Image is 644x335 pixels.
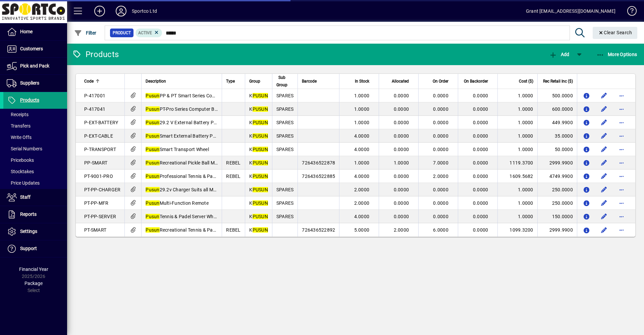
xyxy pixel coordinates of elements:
span: 726436522878 [302,160,335,165]
a: Home [3,23,67,40]
span: P-TRANSPORT [84,147,116,152]
td: 1.0000 [497,116,537,129]
span: Add [549,52,569,57]
span: P-417041 [84,106,105,112]
span: Type [226,78,235,85]
em: Pusun [146,106,159,112]
span: Financial Year [19,267,48,272]
span: 726436522892 [302,227,335,233]
span: Description [146,78,166,85]
td: 250.0000 [537,183,577,196]
span: Suppliers [20,80,39,86]
span: 0.0000 [473,160,488,165]
span: Receipts [7,112,29,117]
em: Pusun [146,227,159,233]
span: Pick and Pack [20,63,49,68]
span: 0.0000 [433,214,448,219]
span: Settings [20,229,37,234]
span: SPARES [276,200,294,206]
span: 0.0000 [394,174,409,179]
span: K [249,214,268,219]
a: Serial Numbers [3,143,67,154]
span: 0.0000 [473,200,488,206]
div: Sub Group [276,74,294,89]
div: In Stock [343,78,375,85]
td: 1099.3200 [497,223,537,237]
button: More options [616,184,627,195]
span: 2.0000 [394,227,409,233]
span: 1.0000 [394,160,409,165]
td: 500.0000 [537,89,577,102]
em: PUSUN [253,214,268,219]
span: REBEL [226,160,240,165]
span: 4.0000 [354,133,370,139]
span: 0.0000 [394,147,409,152]
span: 0.0000 [394,187,409,192]
span: SPARES [276,147,294,152]
td: 1.0000 [497,196,537,210]
span: 0.0000 [433,147,448,152]
span: 0.0000 [433,133,448,139]
a: Staff [3,189,67,206]
td: 150.0000 [537,210,577,223]
em: PUSUN [253,174,268,179]
span: Allocated [392,78,409,85]
span: SPARES [276,187,294,192]
span: Stocktakes [7,169,34,174]
td: 1.0000 [497,102,537,116]
td: 1.0000 [497,129,537,143]
span: Active [138,31,152,35]
button: Edit [599,184,609,195]
td: 50.0000 [537,143,577,156]
span: 6.0000 [433,227,448,233]
a: Suppliers [3,75,67,92]
span: Filter [74,30,97,36]
span: Write Offs [7,135,32,140]
em: Pusun [146,147,159,152]
span: 0.0000 [473,187,488,192]
em: Pusun [146,133,159,139]
div: Products [72,49,119,60]
span: Tennis & Padel Server Wheel [146,214,219,219]
span: Sub Group [276,74,288,89]
span: Clear Search [598,30,632,35]
span: 5.0000 [354,227,370,233]
td: 1.0000 [497,183,537,196]
span: 4.0000 [354,214,370,219]
span: K [249,147,268,152]
span: On Backorder [464,78,488,85]
span: K [249,174,268,179]
span: 2.0000 [433,174,448,179]
span: 4.0000 [354,147,370,152]
button: Edit [599,225,609,235]
button: Clear [593,27,638,39]
div: Description [146,78,218,85]
a: Transfers [3,120,67,132]
div: Barcode [302,78,335,85]
span: Customers [20,46,43,51]
span: K [249,227,268,233]
div: Code [84,78,120,85]
a: Customers [3,41,67,57]
span: PP-SMART [84,160,107,165]
span: 0.0000 [473,174,488,179]
div: Sportco Ltd [132,6,157,16]
span: Smart External Battery Power Cable [146,133,237,139]
div: Grant [EMAIL_ADDRESS][DOMAIN_NAME] [526,6,615,16]
span: Group [249,78,260,85]
span: Support [20,246,37,251]
em: PUSUN [253,200,268,206]
span: K [249,187,268,192]
button: More options [616,117,627,128]
button: More options [616,211,627,222]
button: Edit [599,144,609,155]
span: 0.0000 [394,106,409,112]
span: PT-9001-PRO [84,174,113,179]
span: Staff [20,194,31,200]
em: PUSUN [253,93,268,98]
span: 0.0000 [394,200,409,206]
button: More options [616,225,627,235]
span: 0.0000 [433,187,448,192]
span: 1.0000 [354,106,370,112]
span: SPARES [276,214,294,219]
